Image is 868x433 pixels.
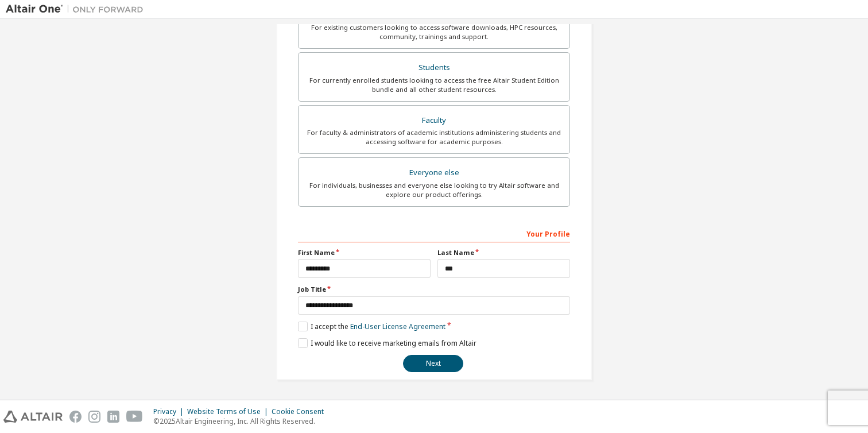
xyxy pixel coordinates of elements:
[305,76,563,94] div: For currently enrolled students looking to access the free Altair Student Edition bundle and all ...
[305,23,563,41] div: For existing customers looking to access software downloads, HPC resources, community, trainings ...
[298,248,431,257] label: First Name
[153,416,331,426] p: © 2025 Altair Engineering, Inc. All Rights Reserved.
[69,411,82,423] img: facebook.svg
[153,407,187,416] div: Privacy
[272,407,331,416] div: Cookie Consent
[305,60,563,76] div: Students
[298,322,445,331] label: I accept the
[126,411,143,423] img: youtube.svg
[350,322,445,331] a: End-User License Agreement
[298,338,476,348] label: I would like to receive marketing emails from Altair
[187,407,272,416] div: Website Terms of Use
[298,224,570,242] div: Your Profile
[88,411,100,423] img: instagram.svg
[305,181,563,199] div: For individuals, businesses and everyone else looking to try Altair software and explore our prod...
[305,165,563,181] div: Everyone else
[298,285,570,294] label: Job Title
[6,3,149,15] img: Altair One
[107,411,119,423] img: linkedin.svg
[305,128,563,146] div: For faculty & administrators of academic institutions administering students and accessing softwa...
[403,355,463,372] button: Next
[305,113,563,129] div: Faculty
[437,248,570,257] label: Last Name
[3,411,63,423] img: altair_logo.svg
